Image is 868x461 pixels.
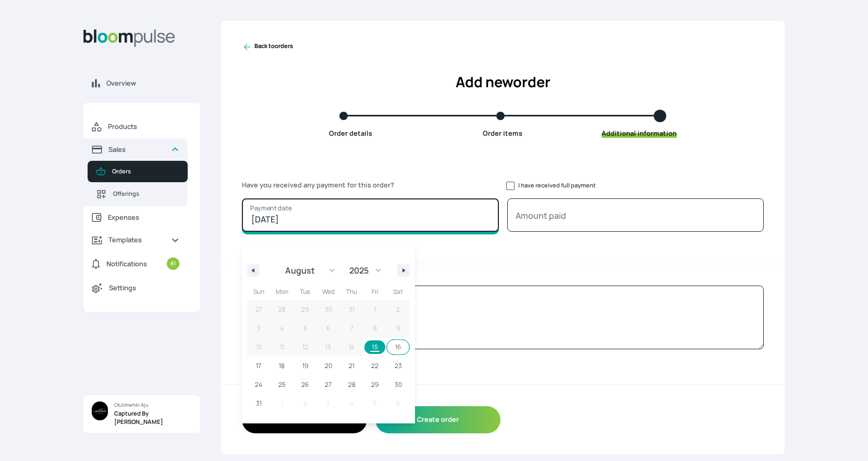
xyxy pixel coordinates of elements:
span: 25 [278,375,286,394]
span: 30 [395,375,402,394]
span: Templates [108,235,163,245]
button: 4 [271,319,294,338]
span: Tue [294,283,317,300]
button: 30 [386,375,410,394]
span: Wed [317,283,340,300]
span: 8 [373,319,377,338]
span: Offerings [113,190,179,198]
button: 28 [340,375,363,394]
span: 9 [396,319,400,338]
span: 6 [326,319,330,338]
span: Orders [112,167,179,176]
span: 3 [257,319,261,338]
button: 6 [317,319,340,338]
span: 15 [372,338,378,357]
button: 9 [386,319,410,338]
span: 24 [255,375,262,394]
span: Fri [363,283,387,300]
button: 19 [294,357,317,375]
small: 81 [167,257,179,270]
button: 10 [247,338,271,357]
span: 4 [280,319,284,338]
button: 26 [294,375,317,394]
span: Have you received any payment for this order? [242,180,503,190]
span: Thu [340,283,363,300]
button: 18 [271,357,294,375]
span: 7 [350,319,353,338]
a: Offerings [88,182,188,206]
button: 22 [363,357,387,375]
a: Notifications81 [83,251,188,276]
span: Sat [386,283,410,300]
span: 2 [396,300,400,319]
button: 5 [294,319,317,338]
span: 11 [280,338,284,357]
span: Settings [109,283,179,293]
span: 12 [302,338,308,357]
h2: Add new order [242,72,764,93]
label: I have received full payment [518,181,596,189]
span: Expenses [108,212,179,222]
button: 7 [340,319,363,338]
a: Templates [83,229,188,251]
span: Products [108,122,179,132]
span: Overview [106,78,192,88]
span: 1 [374,300,376,319]
span: 23 [395,357,402,375]
span: 5 [303,319,307,338]
button: 25 [271,375,294,394]
a: Sales [83,138,188,161]
aside: Sidebar [83,21,200,448]
img: Bloom Logo [83,29,175,47]
button: 8 [363,319,387,338]
a: Back toorders [242,42,293,52]
button: Create order [375,406,500,433]
a: Orders [88,161,188,182]
a: Products [83,115,188,138]
button: 31 [247,394,271,413]
a: Expenses [83,206,188,229]
span: 21 [349,357,354,375]
span: 22 [371,357,378,375]
span: 20 [325,357,332,375]
button: 27 [317,375,340,394]
span: 13 [325,338,331,357]
span: Order items [483,128,522,138]
span: Notifications [106,259,147,269]
button: 20 [317,357,340,375]
span: 17 [256,357,261,375]
button: 21 [340,357,363,375]
button: 13 [317,338,340,357]
span: 26 [301,375,309,394]
span: 14 [349,338,354,357]
a: Settings [83,276,188,299]
button: 29 [363,375,387,394]
span: 28 [348,375,356,394]
button: 16 [386,338,410,357]
span: Mon [271,283,294,300]
span: 18 [279,357,285,375]
span: Olutimehin Aju [114,401,149,409]
button: 11 [271,338,294,357]
span: Sales [108,145,163,155]
span: Order details [329,128,372,138]
button: 24 [247,375,271,394]
span: 27 [325,375,332,394]
button: 14 [340,338,363,357]
button: 1 [363,300,387,319]
button: 15 [363,338,387,357]
span: 29 [371,375,378,394]
span: Additional information [602,128,677,138]
a: Overview [83,72,200,94]
span: Sun [247,283,271,300]
span: Captured By [PERSON_NAME] [114,409,188,427]
span: 31 [256,394,262,413]
button: 12 [294,338,317,357]
button: 3 [247,319,271,338]
button: 17 [247,357,271,375]
button: 2 [386,300,410,319]
button: 23 [386,357,410,375]
span: 10 [256,338,262,357]
span: 16 [395,338,401,357]
span: 19 [302,357,308,375]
